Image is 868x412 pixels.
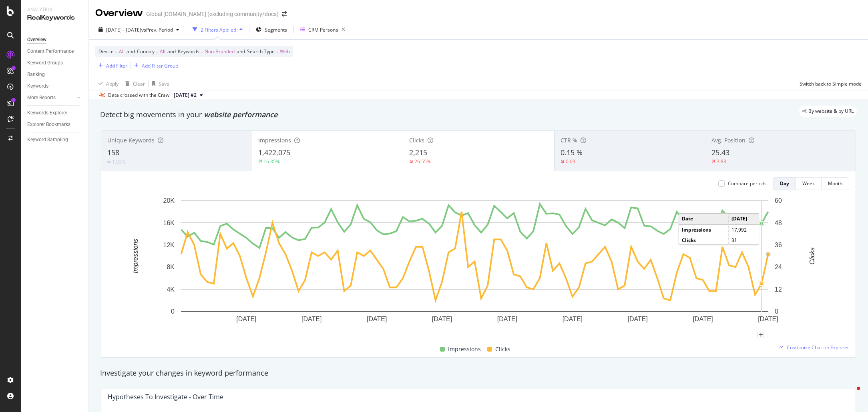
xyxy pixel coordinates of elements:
[693,316,713,322] text: [DATE]
[563,316,583,322] text: [DATE]
[119,46,125,57] span: All
[628,316,648,322] text: [DATE]
[171,308,175,315] text: 0
[156,48,159,55] span: =
[27,70,83,79] a: Ranking
[189,23,246,36] button: 2 Filters Applied
[106,80,119,87] div: Apply
[799,106,857,117] div: legacy label
[796,77,862,90] button: Switch back to Simple mode
[174,92,197,99] span: 2025 Jun. 3rd #2
[796,177,822,190] button: Week
[149,77,169,90] button: Save
[297,23,348,36] button: CRM Persona
[809,248,816,265] text: Clicks
[775,286,782,293] text: 12
[495,344,510,354] span: Clicks
[27,13,82,22] div: RealKeywords
[112,158,126,165] div: 1.93%
[107,148,119,157] span: 158
[163,219,175,226] text: 16K
[27,120,83,129] a: Explorer Bookmarks
[108,393,223,401] div: Hypotheses to Investigate - Over Time
[711,148,729,157] span: 25.43
[253,23,290,36] button: Segments
[780,180,789,187] div: Day
[561,148,583,157] span: 0.15 %
[280,46,290,57] span: Web
[108,196,842,335] svg: A chart.
[822,177,849,190] button: Month
[711,136,745,144] span: Avg. Position
[236,316,256,322] text: [DATE]
[106,62,127,69] div: Add Filter
[160,46,165,57] span: All
[27,94,75,102] a: More Reports
[367,316,387,322] text: [DATE]
[27,70,45,79] div: Ranking
[27,59,63,67] div: Keyword Groups
[27,109,83,117] a: Keywords Explorer
[775,197,782,204] text: 60
[775,242,782,248] text: 36
[758,316,778,322] text: [DATE]
[27,6,82,13] div: Analytics
[802,180,815,187] div: Week
[98,48,114,55] span: Device
[409,148,427,157] span: 2,215
[27,59,83,67] a: Keyword Groups
[263,158,280,165] div: 16.35%
[159,80,169,87] div: Save
[167,264,175,270] text: 8K
[163,242,175,248] text: 12K
[107,136,155,144] span: Unique Keywords
[146,10,279,18] div: Global [DOMAIN_NAME] (excluding community/docs)
[108,92,171,99] div: Data crossed with the Crawl
[773,177,796,190] button: Day
[775,219,782,226] text: 48
[409,136,424,144] span: Clicks
[27,82,48,90] div: Keywords
[448,344,481,354] span: Impressions
[728,180,767,187] div: Compare periods
[757,332,764,338] div: plus
[808,109,854,114] span: By website & by URL
[566,158,575,165] div: 0.09
[27,47,74,56] div: Content Performance
[561,136,577,144] span: CTR %
[163,197,175,204] text: 20K
[27,82,83,90] a: Keywords
[132,239,139,273] text: Impressions
[27,109,67,117] div: Keywords Explorer
[258,136,291,144] span: Impressions
[95,61,127,70] button: Add Filter
[137,48,155,55] span: Country
[779,344,849,351] a: Customize Chart in Explorer
[127,48,135,55] span: and
[95,77,119,90] button: Apply
[201,48,203,55] span: =
[27,120,70,129] div: Explorer Bookmarks
[27,36,46,44] div: Overview
[414,158,431,165] div: 26.55%
[432,316,452,322] text: [DATE]
[131,61,178,70] button: Add Filter Group
[201,26,236,33] div: 2 Filters Applied
[27,47,83,56] a: Content Performance
[497,316,517,322] text: [DATE]
[27,36,83,44] a: Overview
[142,62,178,69] div: Add Filter Group
[27,136,83,144] a: Keyword Sampling
[141,26,173,33] span: vs Prev. Period
[27,94,56,102] div: More Reports
[167,286,175,293] text: 4K
[178,48,199,55] span: Keywords
[27,136,68,144] div: Keyword Sampling
[205,46,235,57] span: Non-Branded
[100,368,857,378] div: Investigate your changes in keyword performance
[258,148,290,157] span: 1,422,075
[106,26,141,33] span: [DATE] - [DATE]
[122,77,145,90] button: Clear
[171,90,206,100] button: [DATE] #2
